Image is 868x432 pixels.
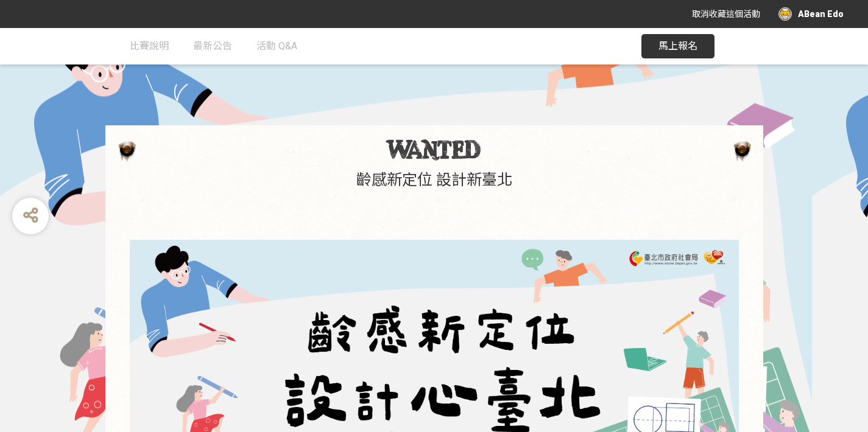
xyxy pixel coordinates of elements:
a: 比賽說明 [130,28,169,64]
button: 馬上報名 [641,34,715,58]
img: 齡感新定位 設計新臺北 [386,139,482,161]
a: 活動 Q&A [256,28,297,64]
a: 最新公告 [193,28,232,64]
span: 最新公告 [193,40,232,52]
h1: 齡感新定位 設計新臺北 [118,171,751,189]
span: 活動 Q&A [256,40,297,52]
span: 比賽說明 [130,40,169,52]
span: 馬上報名 [658,40,697,52]
span: 取消收藏這個活動 [692,9,760,19]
